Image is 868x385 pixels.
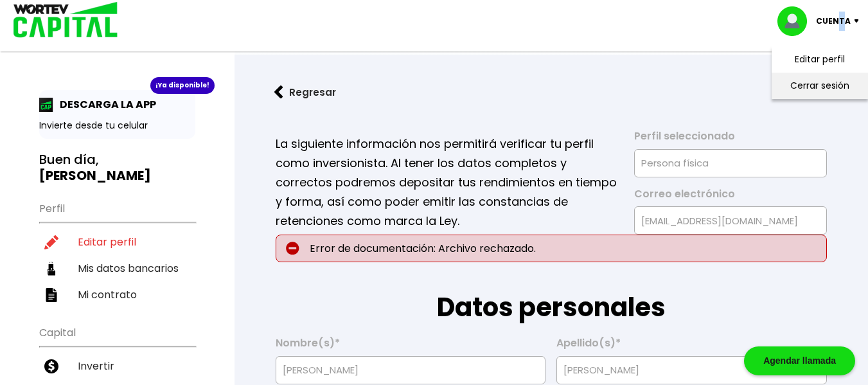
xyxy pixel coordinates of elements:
p: DESCARGA LA APP [53,96,156,112]
a: Mis datos bancarios [39,255,195,282]
p: La siguiente información nos permitirá verificar tu perfil como inversionista. Al tener los datos... [276,134,617,231]
button: Regresar [255,75,355,109]
img: app-icon [39,98,53,112]
b: [PERSON_NAME] [39,166,151,184]
img: invertir-icon.b3b967d7.svg [44,359,58,373]
img: icon-down [851,19,868,23]
a: Mi contrato [39,282,195,308]
label: Nombre(s) [276,337,546,356]
img: flecha izquierda [274,85,283,99]
img: datos-icon.10cf9172.svg [44,262,58,276]
label: Correo electrónico [634,188,827,207]
div: Agendar llamada [744,346,855,375]
p: Cuenta [816,12,851,31]
img: contrato-icon.f2db500c.svg [44,288,58,302]
img: editar-icon.952d3147.svg [44,235,58,249]
p: Error de documentación: Archivo rechazado. [276,235,827,262]
a: Editar perfil [795,53,845,66]
a: Editar perfil [39,229,195,255]
h3: Buen día, [39,152,195,184]
a: flecha izquierdaRegresar [255,75,847,109]
label: Perfil seleccionado [634,130,827,149]
img: profile-image [777,6,816,36]
h1: Datos personales [276,262,827,327]
ul: Perfil [39,194,195,308]
label: Apellido(s) [556,337,827,356]
p: Invierte desde tu celular [39,119,195,132]
img: error-circle.027baa21.svg [286,242,299,255]
div: ¡Ya disponible! [150,77,215,94]
a: Invertir [39,353,195,379]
